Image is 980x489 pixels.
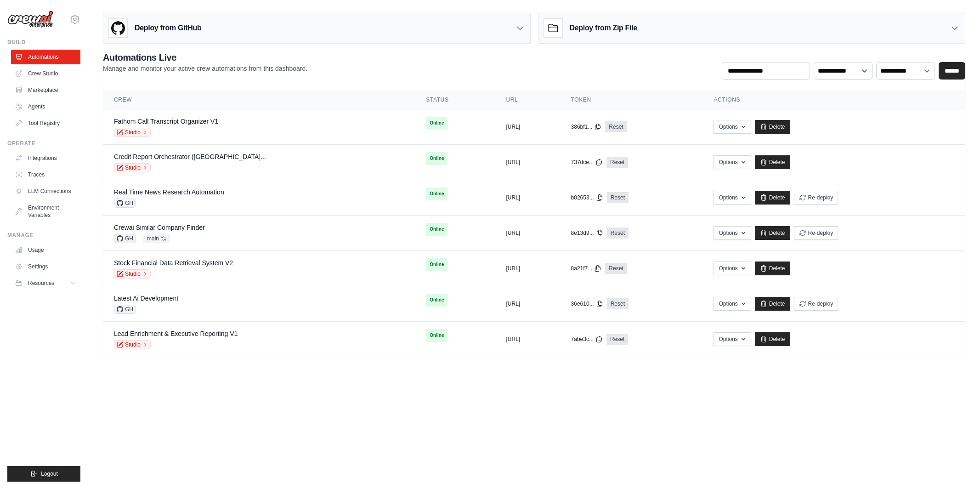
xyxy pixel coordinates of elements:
a: Fathom Call Transcript Organizer V1 [114,118,218,125]
a: Reset [607,192,629,203]
a: Reset [607,298,629,309]
button: Re-deploy [794,226,838,240]
a: Traces [11,167,80,182]
a: Automations [11,50,80,64]
a: Reset [606,334,628,345]
button: Options [714,191,751,205]
button: Options [714,226,751,240]
span: Online [426,258,448,271]
a: Reset [607,227,629,239]
button: 737dce... [571,159,603,166]
a: Real Time News Research Automation [114,188,224,196]
a: Settings [11,259,80,274]
a: Crewai Similar Company Finder [114,224,205,231]
a: Usage [11,243,80,257]
button: Options [714,332,751,346]
a: Delete [755,191,790,205]
a: Delete [755,226,790,240]
h3: Deploy from GitHub [135,23,201,34]
a: Crew Studio [11,66,80,81]
button: Re-deploy [794,297,838,311]
a: LLM Connections [11,184,80,199]
button: Resources [11,276,80,290]
a: Studio [114,128,151,137]
button: 36e610... [571,300,603,307]
button: Options [714,155,751,169]
th: Crew [103,91,415,109]
button: b02653... [571,194,603,201]
a: Studio [114,269,151,279]
button: Options [714,120,751,134]
button: 8a21f7... [571,265,602,272]
a: Credit Report Orchestrator ([GEOGRAPHIC_DATA]... [114,153,266,160]
a: Marketplace [11,83,80,97]
span: Resources [28,279,54,287]
a: Environment Variables [11,200,80,222]
a: Reset [606,157,628,168]
a: Studio [114,340,151,349]
th: Actions [702,91,965,109]
a: Delete [755,262,790,275]
div: Manage [7,232,80,239]
th: Status [415,91,495,109]
iframe: Chat Widget [934,445,980,489]
button: Logout [7,466,80,482]
button: 386bf1... [571,123,602,131]
span: GH [114,305,136,314]
span: main [143,234,170,243]
th: URL [495,91,560,109]
span: GH [114,199,136,208]
a: Integrations [11,151,80,165]
h3: Deploy from Zip File [570,23,637,34]
span: Online [426,329,448,342]
a: Latest Ai Development [114,295,178,302]
div: Build [7,39,80,46]
span: Online [426,152,448,165]
img: Logo [7,11,53,28]
a: Delete [755,120,790,134]
span: Online [426,117,448,130]
button: 7abe3c... [571,335,603,343]
span: Online [426,294,448,307]
a: Delete [755,332,790,346]
span: Online [426,223,448,236]
img: GitHub Logo [109,19,127,37]
button: 8e13d9... [571,229,603,237]
a: Delete [755,297,790,311]
a: Stock Financial Data Retrieval System V2 [114,259,233,267]
span: Logout [41,470,58,478]
p: Manage and monitor your active crew automations from this dashboard. [103,64,307,73]
a: Reset [605,263,627,274]
a: Lead Enrichment & Executive Reporting V1 [114,330,238,337]
a: Reset [605,121,627,132]
div: Operate [7,140,80,147]
a: Delete [755,155,790,169]
a: Tool Registry [11,116,80,131]
h2: Automations Live [103,51,307,64]
span: Online [426,188,448,200]
button: Options [714,262,751,275]
a: Agents [11,99,80,114]
span: GH [114,234,136,243]
th: Token [560,91,703,109]
button: Options [714,297,751,311]
a: Studio [114,163,151,172]
button: Re-deploy [794,191,838,205]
